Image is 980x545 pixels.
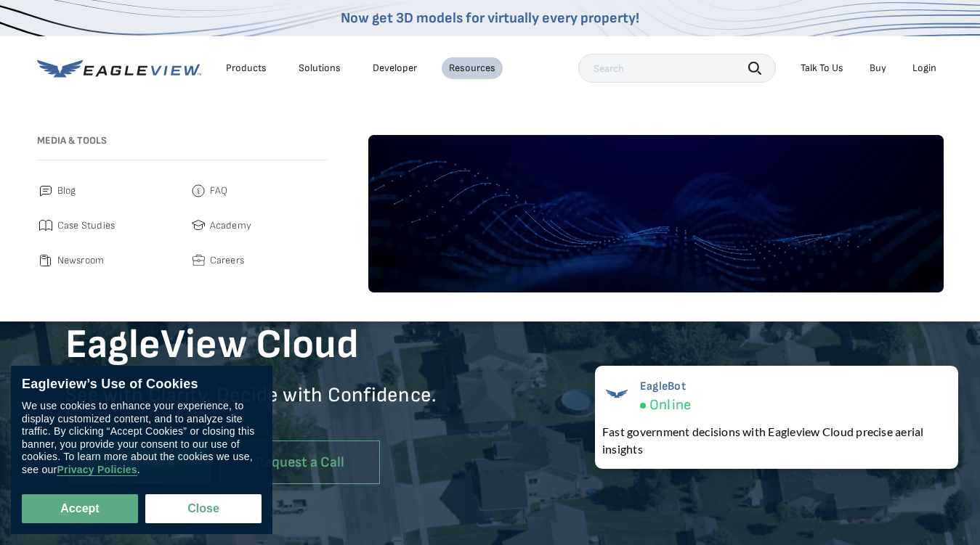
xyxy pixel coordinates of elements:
[373,62,417,75] a: Developer
[57,252,105,269] span: Newsroom
[210,217,252,234] span: Academy
[801,62,843,75] div: Talk To Us
[57,182,76,200] span: Blog
[578,54,776,83] input: Search
[226,62,267,75] div: Products
[57,464,137,476] a: Privacy Policies
[37,252,54,269] img: newsroom.svg
[870,62,886,75] a: Buy
[210,252,245,269] span: Careers
[449,62,495,75] div: Resources
[65,320,490,371] h1: EagleView Cloud
[57,217,116,234] span: Case Studies
[912,62,936,75] div: Login
[65,382,490,430] p: See with Clarity. Decide with Confidence.
[37,182,175,200] a: Blog
[299,62,341,75] div: Solutions
[490,238,915,478] iframe: Eagleview Cloud Overview
[37,182,54,200] img: blog.svg
[649,396,691,414] span: Online
[220,440,380,485] a: Request a Call
[341,9,639,27] a: Now get 3D models for virtually every property!
[190,182,328,200] a: FAQ
[37,217,54,234] img: case_studies.svg
[640,380,691,393] span: EagleBot
[22,400,262,476] div: We use cookies to enhance your experience, to display customized content, and to analyze site tra...
[22,494,138,523] button: Accept
[37,217,175,234] a: Case Studies
[602,423,951,458] div: Fast government decisions with Eagleview Cloud precise aerial insights
[22,377,262,393] div: Eagleview’s Use of Cookies
[602,380,631,409] img: EagleBot
[190,252,328,269] a: Careers
[145,494,262,523] button: Close
[210,182,228,200] span: FAQ
[190,252,207,269] img: careers.svg
[37,252,175,269] a: Newsroom
[190,217,207,234] img: academy.svg
[190,182,207,200] img: faq.svg
[37,135,328,147] h3: Media & Tools
[368,135,944,292] img: default-image.webp
[190,217,328,234] a: Academy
